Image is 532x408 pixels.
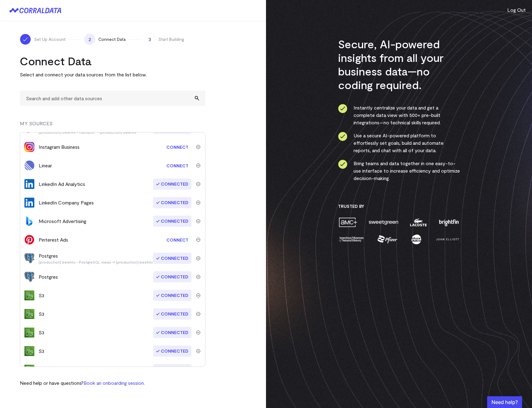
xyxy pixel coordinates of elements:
div: MY SOURCES [20,120,205,132]
h2: Connect Data [20,54,205,68]
img: ico-check-white-5ff98cb1.svg [22,36,28,42]
div: Instagram Business [39,143,79,151]
img: trash-40e54a27.svg [196,293,200,298]
div: S3 [39,347,44,355]
li: Instantly centralize your data and get a complete data view with 500+ pre-built integrations—no t... [338,104,460,126]
h3: Secure, AI-powered insights from all your business data—no coding required. [338,37,460,92]
li: Use a secure AI-powered platform to effortlessly set goals, build and automate reports, and chat ... [338,132,460,154]
span: Connected [153,346,191,357]
span: Set Up Account [34,36,66,42]
img: s3-704c6b6c.svg [24,290,34,300]
img: s3-704c6b6c.svg [24,365,34,375]
a: Connect [163,160,191,171]
div: Microsoft Advertising [39,217,86,225]
div: S3 [39,329,44,336]
img: s3-704c6b6c.svg [24,328,34,337]
a: Book an onboarding session. [84,380,145,386]
img: linkedin_company_pages-6f572cd8.svg [24,198,34,208]
img: trash-40e54a27.svg [196,163,200,168]
img: brightfin-a251e171.png [438,217,460,228]
img: linear-35997e4a.svg [24,161,34,170]
span: Start Building [158,36,184,42]
input: Search and add other data sources [20,91,205,106]
img: postgres-5a1a2aed.svg [24,272,34,282]
span: Connected [153,197,191,208]
img: trash-40e54a27.svg [196,200,200,205]
img: amnh-5afada46.png [338,234,365,245]
span: Connected [153,271,191,282]
img: trash-40e54a27.svg [196,219,200,223]
img: trash-40e54a27.svg [196,312,200,316]
p: Need help or have questions? [20,379,145,387]
img: amc-0b11a8f1.png [338,217,358,228]
span: 2 [84,34,95,45]
img: s3-704c6b6c.svg [24,309,34,319]
img: moon-juice-c312e729.png [410,234,423,245]
div: S3 [39,292,44,299]
img: postgres-5a1a2aed.svg [24,253,34,263]
h3: Trusted By [338,204,460,209]
div: LinkedIn Company Pages [39,199,94,206]
a: Connect [163,234,191,246]
div: S3 [39,366,44,373]
span: Connected [153,178,191,190]
div: Pinterest Ads [39,236,68,243]
img: sweetgreen-1d1fb32c.png [368,217,399,228]
img: ico-check-circle-4b19435c.svg [338,132,347,141]
span: Connected [153,308,191,320]
img: trash-40e54a27.svg [196,256,200,260]
img: ico-check-circle-4b19435c.svg [338,104,347,113]
img: s3-704c6b6c.svg [24,346,34,356]
img: linkedin_ads-6f572cd8.svg [24,179,34,189]
a: Connect [163,141,191,153]
img: ico-check-circle-4b19435c.svg [338,160,347,169]
img: john-elliott-25751c40.png [435,234,460,245]
div: Linear [39,162,52,169]
span: Connect Data [98,36,126,42]
p: [production] beehiiv - PostgreSQL views → [production] beehiiv [39,260,153,264]
img: lacoste-7a6b0538.png [409,217,427,228]
img: trash-40e54a27.svg [196,330,200,335]
span: Connected [153,327,191,338]
img: trash-40e54a27.svg [196,349,200,353]
span: Connected [153,364,191,375]
img: pfizer-e137f5fc.png [377,234,398,245]
img: trash-40e54a27.svg [196,145,200,149]
img: pinterest_ads-4031befa.svg [24,235,34,245]
img: instagram_business-39503cfc.png [24,142,34,152]
div: LinkedIn Ad Analytics [39,180,85,188]
span: Connected [153,290,191,301]
img: bingads-f64eff47.svg [24,216,34,226]
div: Postgres [39,252,153,264]
img: trash-40e54a27.svg [196,182,200,186]
button: Log Out [507,6,526,14]
li: Bring teams and data together in one easy-to-use interface to increase efficiency and optimize de... [338,160,460,182]
span: Connected [153,216,191,227]
img: trash-40e54a27.svg [196,275,200,279]
div: S3 [39,310,44,318]
img: trash-40e54a27.svg [196,238,200,242]
div: Postgres [39,273,58,281]
span: Connected [153,253,191,264]
p: Select and connect your data sources from the list below. [20,71,205,78]
span: 3 [144,34,155,45]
